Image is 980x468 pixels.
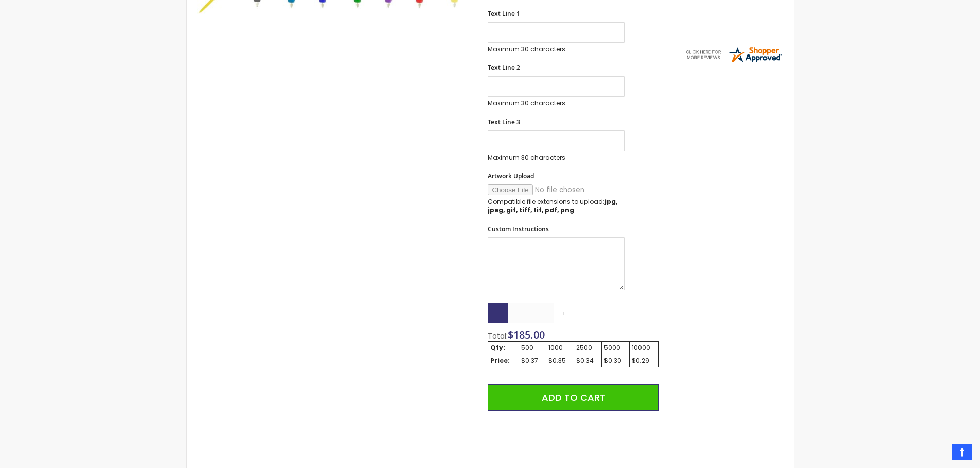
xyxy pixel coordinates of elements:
span: Text Line 2 [488,63,520,72]
strong: Qty: [490,343,505,352]
p: Compatible file extensions to upload: [488,198,625,214]
a: - [488,303,508,323]
div: $0.34 [576,357,599,365]
div: 500 [521,344,544,352]
p: Maximum 30 characters [488,45,625,53]
span: Artwork Upload [488,172,534,180]
strong: Price: [490,356,510,365]
div: 1000 [548,344,572,352]
button: Add to Cart [488,384,658,411]
iframe: Google Customer Reviews [895,440,980,468]
span: Text Line 3 [488,118,520,126]
span: Text Line 1 [488,9,520,18]
div: 5000 [604,344,627,352]
p: Maximum 30 characters [488,154,625,162]
strong: jpg, jpeg, gif, tiff, tif, pdf, png [488,197,617,214]
div: $0.35 [548,357,572,365]
span: Add to Cart [542,391,605,404]
span: Total: [488,331,508,341]
a: 4pens.com certificate URL [684,57,783,66]
span: $ [508,328,545,342]
p: Maximum 30 characters [488,99,625,107]
div: 2500 [576,344,599,352]
div: $0.29 [632,357,656,365]
span: Custom Instructions [488,224,549,233]
div: $0.30 [604,357,627,365]
img: 4pens.com widget logo [684,45,783,64]
span: 185.00 [513,328,545,342]
div: $0.37 [521,357,544,365]
a: + [554,303,574,323]
div: 10000 [632,344,656,352]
